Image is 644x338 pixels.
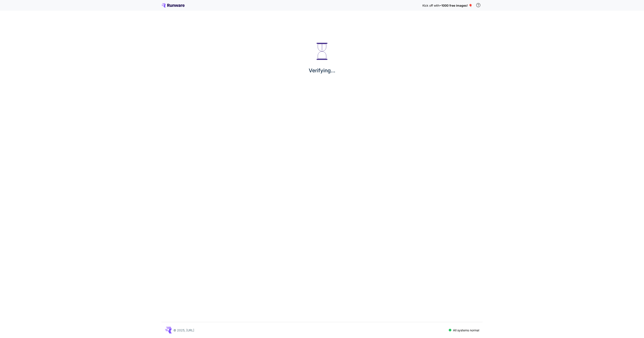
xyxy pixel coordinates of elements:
p: Verifying... [309,67,335,74]
span: ~1000 free images! 🎈 [440,4,472,7]
p: All systems normal [453,328,479,332]
button: In order to qualify for free credit, you need to sign up with a business email address and click ... [474,1,483,9]
p: © 2025, [URL] [173,328,194,332]
span: Kick off with [422,4,440,7]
